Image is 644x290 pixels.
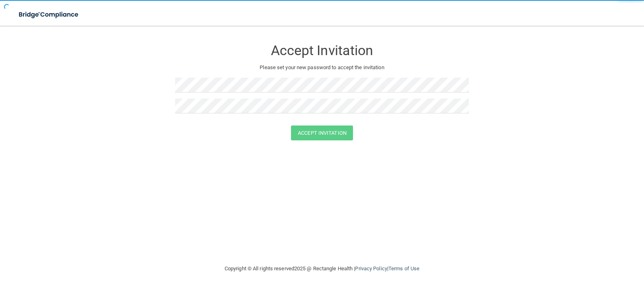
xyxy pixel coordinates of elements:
[181,63,463,72] p: Please set your new password to accept the invitation
[355,265,387,271] a: Privacy Policy
[12,6,86,23] img: bridge_compliance_login_screen.278c3ca4.svg
[291,125,353,140] button: Accept Invitation
[175,43,469,58] h3: Accept Invitation
[388,265,419,271] a: Terms of Use
[175,256,469,282] div: Copyright © All rights reserved 2025 @ Rectangle Health | |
